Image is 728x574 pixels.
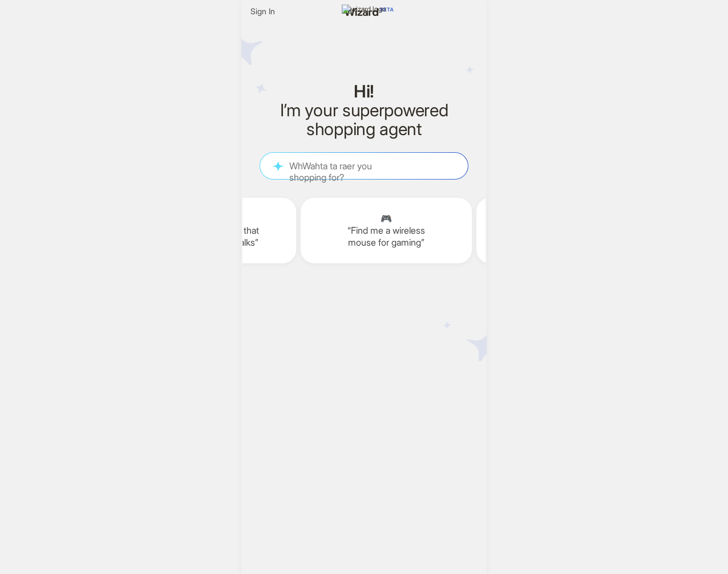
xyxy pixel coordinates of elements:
span: Sign In [250,6,275,17]
h1: Hi! [260,82,468,101]
q: Find me a wireless mouse for gaming [310,225,463,249]
div: 🎮Find me a wireless mouse for gaming [301,198,472,263]
img: wizard logo [342,5,386,96]
span: 🎮 [310,213,463,225]
button: Sign In [246,5,280,18]
h2: I’m your superpowered shopping agent [260,101,468,139]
